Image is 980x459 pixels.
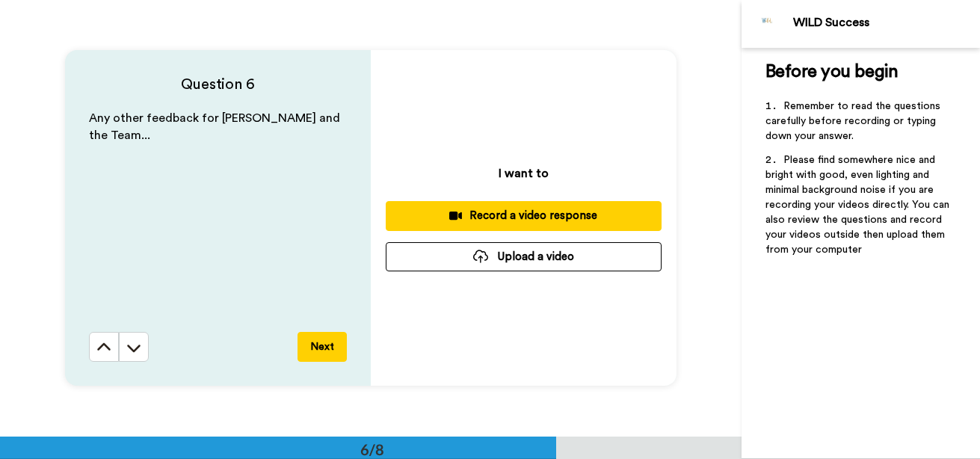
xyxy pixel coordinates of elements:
[765,155,952,255] span: Please find somewhere nice and bright with good, even lighting and minimal background noise if yo...
[499,164,549,182] p: I want to
[793,16,979,30] div: WILD Success
[750,6,786,42] img: Profile Image
[89,74,347,95] h4: Question 6
[398,208,650,224] div: Record a video response
[386,242,662,271] button: Upload a video
[298,332,347,362] button: Next
[386,201,662,230] button: Record a video response
[765,101,943,141] span: Remember to read the questions carefully before recording or typing down your answer.
[765,63,898,81] span: Before you begin
[89,112,343,141] span: Any other feedback for [PERSON_NAME] and the Team...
